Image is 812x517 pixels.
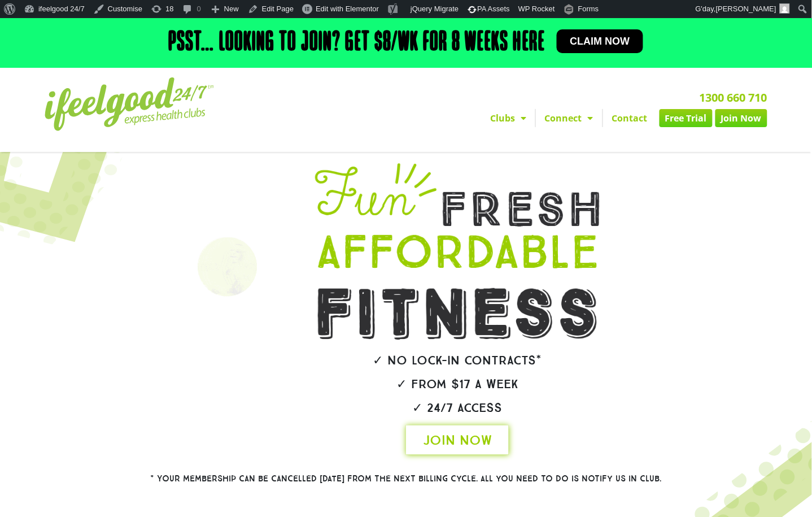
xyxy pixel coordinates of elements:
[700,90,767,105] a: 1300 660 710
[660,109,713,127] a: Free Trial
[283,402,632,414] h2: ✓ 24/7 Access
[406,425,509,455] a: JOIN NOW
[715,109,767,127] a: Join Now
[423,431,492,449] span: JOIN NOW
[169,29,545,57] h2: Psst… Looking to join? Get $8/wk for 8 weeks here
[603,109,657,127] a: Contact
[536,109,603,127] a: Connect
[283,354,632,367] h2: ✓ No lock-in contracts*
[481,109,535,127] a: Clubs
[283,378,632,390] h2: ✓ From $17 a week
[110,475,702,483] h2: * Your membership can be cancelled [DATE] from the next billing cycle. All you need to do is noti...
[302,109,767,127] nav: Menu
[570,36,630,46] span: Claim now
[557,29,644,53] a: Claim now
[716,5,776,13] span: [PERSON_NAME]
[316,5,379,13] span: Edit with Elementor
